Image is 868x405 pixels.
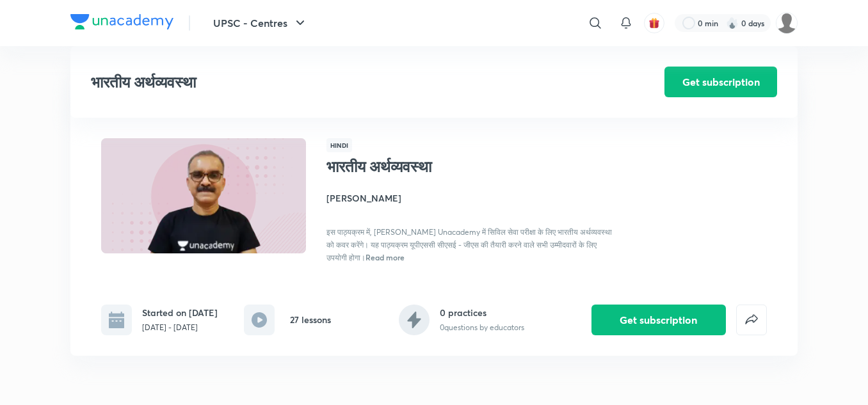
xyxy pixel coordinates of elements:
[776,12,798,34] img: amit tripathi
[326,191,613,205] h4: [PERSON_NAME]
[326,138,352,152] span: Hindi
[440,306,524,319] h6: 0 practices
[644,13,664,33] button: avatar
[326,157,536,176] h1: भारतीय अर्थव्यवस्था
[205,10,316,36] button: UPSC - Centres
[290,313,331,326] h6: 27 lessons
[91,73,592,91] h3: भारतीय अर्थव्यवस्था
[591,305,726,335] button: Get subscription
[726,17,739,29] img: streak
[70,14,173,29] img: Company Logo
[440,322,524,333] p: 0 questions by educators
[366,252,405,262] span: Read more
[70,14,173,33] a: Company Logo
[326,227,612,262] span: इस पाठ्यक्रम में, [PERSON_NAME] Unacademy में सिविल सेवा परीक्षा के लिए भारतीय अर्थव्यवस्था को कव...
[99,137,308,255] img: Thumbnail
[142,322,218,333] p: [DATE] - [DATE]
[142,306,218,319] h6: Started on [DATE]
[664,67,777,97] button: Get subscription
[648,17,660,29] img: avatar
[736,305,767,335] button: false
